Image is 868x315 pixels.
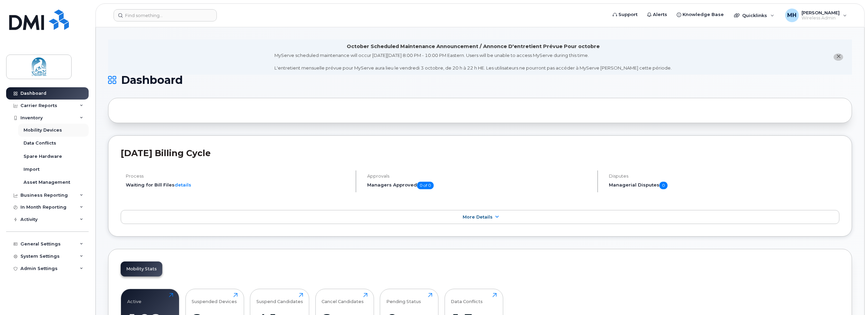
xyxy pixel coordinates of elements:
div: Data Conflicts [451,293,483,304]
h4: Disputes [609,174,839,179]
div: MyServe scheduled maintenance will occur [DATE][DATE] 8:00 PM - 10:00 PM Eastern. Users will be u... [274,52,672,71]
div: October Scheduled Maintenance Announcement / Annonce D'entretient Prévue Pour octobre [347,43,600,50]
h2: [DATE] Billing Cycle [121,148,839,158]
a: details [175,182,191,187]
div: Cancel Candidates [321,293,364,304]
h5: Managers Approved [367,182,591,189]
div: Active [127,293,141,304]
div: Suspended Devices [192,293,237,304]
div: Suspend Candidates [256,293,303,304]
h4: Approvals [367,174,591,179]
button: close notification [834,54,843,61]
span: More Details [463,214,493,220]
span: Dashboard [121,75,183,85]
h5: Managerial Disputes [609,182,839,189]
div: Pending Status [386,293,421,304]
span: 0 of 0 [417,182,434,189]
span: 0 [659,182,668,189]
h4: Process [126,174,350,179]
li: Waiting for Bill Files [126,182,350,188]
